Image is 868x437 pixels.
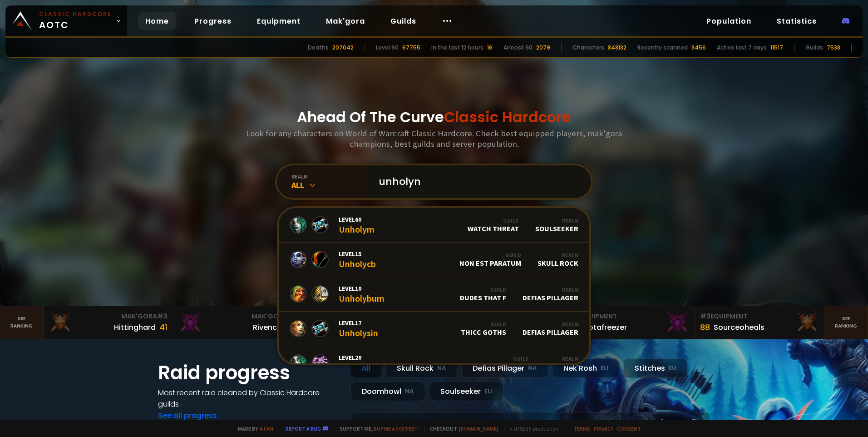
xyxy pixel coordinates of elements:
[350,358,382,378] div: All
[536,44,550,52] div: 2079
[39,10,112,32] span: AOTC
[827,44,840,52] div: 7538
[504,425,558,432] span: v. d752d5 - production
[528,364,537,373] small: NA
[484,387,492,396] small: EU
[232,425,273,432] span: Made by
[500,355,529,362] div: Guild
[523,286,578,302] div: Defias Pillager
[623,358,688,378] div: Stitches
[460,286,506,302] div: Dudes That F
[339,284,385,293] span: Level 10
[594,425,613,432] a: Privacy
[699,12,759,30] a: Population
[805,44,823,52] div: Guilds
[297,106,571,128] h1: Ahead Of The Curve
[538,252,578,268] div: Skull Rock
[260,425,273,432] a: a fan
[700,321,710,333] div: 88
[114,322,156,333] div: Hittinghard
[44,306,174,339] a: Mak'Gora#3Hittinghard41
[242,128,626,149] h3: Look for any characters on World of Warcraft Classic Hardcore. Check best equipped players, mak'g...
[405,387,414,396] small: NA
[308,44,329,52] div: Deaths
[334,425,419,432] span: Support me,
[339,319,378,327] span: Level 17
[291,173,368,180] div: realm
[159,321,168,333] div: 41
[583,322,627,333] div: Notafreezer
[373,165,580,198] input: Search a character...
[573,425,590,432] a: Terms
[503,44,533,52] div: Almost 60
[444,107,571,127] span: Classic Hardcore
[461,321,506,328] div: Guild
[572,44,604,52] div: Characters
[350,412,710,436] a: [DATE]zgpetri on godDefias Pillager8 /90
[769,12,824,30] a: Statistics
[545,355,578,362] div: Realm
[339,353,378,362] span: Level 20
[339,284,385,304] div: Unholybum
[319,12,372,30] a: Mak'gora
[691,44,706,52] div: 3456
[279,346,589,381] a: Level20UnholyratGuildDeviousRealmStitches
[429,382,503,401] div: Soulseeker
[459,252,521,268] div: non est paratum
[460,286,506,293] div: Guild
[157,312,168,321] span: # 3
[538,252,578,258] div: Realm
[339,250,376,269] div: Unholycb
[535,217,578,224] div: Realm
[350,382,425,401] div: Doomhowl
[173,306,304,339] a: Mak'Gora#2Rivench100
[279,243,589,277] a: Level15UnholycbGuildnon est paratumRealmSkull Rock
[158,410,217,421] a: See all progress
[376,44,399,52] div: Level 60
[402,44,420,52] div: 67755
[332,44,354,52] div: 207042
[5,5,127,36] a: Classic HardcoreAOTC
[695,306,825,339] a: #3Equipment88Sourceoheals
[523,286,578,293] div: Realm
[468,217,519,224] div: Guild
[461,321,506,337] div: Thicc Goths
[601,364,608,373] small: EU
[431,44,483,52] div: In the last 12 hours
[339,250,376,258] span: Level 15
[669,364,676,373] small: EU
[468,217,519,233] div: Watch Threat
[424,425,498,432] span: Checkout
[158,358,340,387] h1: Raid progress
[253,322,281,333] div: Rivench
[824,306,868,339] a: Seeranking
[339,215,375,223] span: Level 60
[714,322,764,333] div: Sourceoheals
[637,44,688,52] div: Recently scanned
[461,358,548,378] div: Defias Pillager
[187,12,239,30] a: Progress
[523,321,578,337] div: Defias Pillager
[339,319,378,338] div: Unholysin
[179,312,298,321] div: Mak'Gora
[437,364,446,373] small: NA
[459,425,498,432] a: [DOMAIN_NAME]
[158,387,340,410] h4: Most recent raid cleaned by Classic Hardcore guilds
[138,12,176,30] a: Home
[608,44,626,52] div: 848132
[570,312,689,321] div: Equipment
[279,277,589,312] a: Level10UnholybumGuildDudes That FRealmDefias Pillager
[617,425,641,432] a: Consent
[717,44,767,52] div: Active last 7 days
[339,215,375,235] div: Unholym
[339,353,378,373] div: Unholyrat
[383,12,424,30] a: Guilds
[459,252,521,258] div: Guild
[279,312,589,346] a: Level17UnholysinGuildThicc GothsRealmDefias Pillager
[552,358,620,378] div: Nek'Rosh
[545,355,578,371] div: Stitches
[500,355,529,371] div: Devious
[39,10,112,18] small: Classic Hardcore
[279,208,589,243] a: Level60UnholymGuildWatch ThreatRealmSoulseeker
[487,44,493,52] div: 16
